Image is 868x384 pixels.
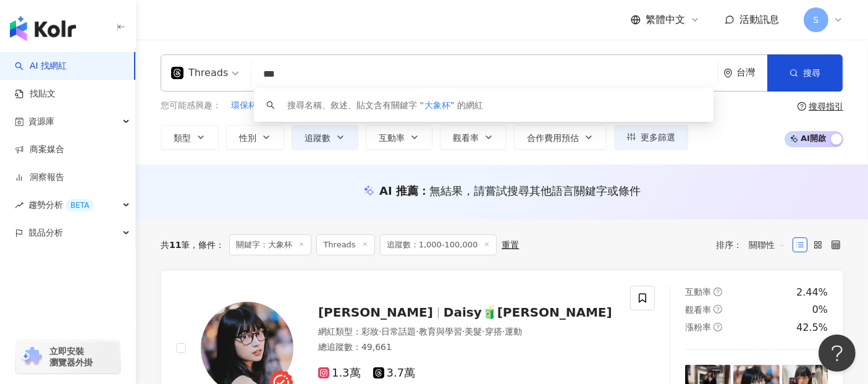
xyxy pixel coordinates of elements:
div: 網紅類型 ： [318,326,615,338]
span: 資源庫 [28,108,54,135]
span: search [266,101,275,109]
a: chrome extension立即安裝 瀏覽器外掛 [16,340,120,373]
a: 洞察報告 [15,171,64,184]
iframe: Help Scout Beacon - Open [819,335,856,372]
span: 運動 [505,326,522,336]
span: 11 [169,240,181,250]
span: 合作費用預估 [527,133,579,143]
span: 穿搭 [485,326,502,336]
button: 互動率 [366,125,432,150]
button: 類型 [161,125,219,150]
span: [PERSON_NAME] [318,305,433,320]
img: chrome extension [20,347,44,367]
span: 趨勢分析 [28,191,94,219]
span: · [462,326,465,336]
span: S [814,13,819,27]
span: 美髮 [465,326,482,336]
a: searchAI 找網紅 [15,60,67,72]
span: 關聯性 [749,235,786,255]
div: 0% [812,303,828,317]
span: 搜尋 [803,68,820,78]
span: 教育與學習 [419,326,462,336]
span: 大象杯 [424,100,450,110]
span: 立即安裝 瀏覽器外掛 [49,346,93,368]
span: · [482,326,484,336]
button: 追蹤數 [292,125,358,150]
span: 更多篩選 [641,132,675,142]
div: 共 筆 [161,240,190,250]
span: Threads [316,234,374,255]
img: logo [10,16,76,41]
span: 關鍵字：大象杯 [229,234,311,255]
span: 漲粉率 [685,322,711,332]
button: 更多篩選 [614,125,688,150]
span: · [502,326,505,336]
span: 1.3萬 [318,367,361,380]
span: 3.7萬 [373,367,416,380]
div: 42.5% [796,321,828,335]
span: question-circle [714,288,722,296]
span: 活動訊息 [739,14,779,25]
span: 無結果，請嘗試搜尋其他語言關鍵字或條件 [429,184,641,197]
div: 排序： [716,235,793,255]
div: BETA [65,199,94,211]
div: 總追蹤數 ： 49,661 [318,341,615,354]
span: 日常話題 [381,326,416,336]
span: 繁體中文 [646,13,685,27]
button: 合作費用預估 [514,125,607,150]
span: · [379,326,381,336]
span: 觀看率 [453,133,479,143]
span: 彩妝 [361,326,379,336]
span: 條件 ： [190,240,224,250]
div: 台灣 [736,67,767,78]
span: 追蹤數 [305,133,331,143]
span: 觀看率 [685,305,711,315]
button: 觀看率 [440,125,507,150]
div: 重置 [502,240,519,250]
span: question-circle [798,102,806,111]
button: 環保杯 [230,99,258,113]
span: · [416,326,418,336]
span: 性別 [239,133,256,143]
div: 搜尋指引 [809,101,843,111]
span: 競品分析 [28,219,63,247]
span: rise [15,201,23,210]
span: question-circle [714,323,722,331]
span: 互動率 [379,133,405,143]
span: 追蹤數：1,000-100,000 [380,234,497,255]
span: Daisy🧃[PERSON_NAME] [444,305,612,320]
button: 搜尋 [767,54,843,92]
span: 您可能感興趣： [161,100,221,112]
span: 類型 [174,133,191,143]
button: 性別 [226,125,284,150]
div: AI 推薦 ： [379,183,641,198]
a: 商案媒合 [15,143,64,156]
span: 互動率 [685,287,711,297]
a: 找貼文 [15,88,56,100]
div: 2.44% [796,286,828,299]
span: environment [723,69,733,78]
span: 環保杯 [231,100,257,112]
div: Threads [171,63,228,83]
span: question-circle [714,305,722,314]
div: 搜尋名稱、敘述、貼文含有關鍵字 “ ” 的網紅 [287,98,483,112]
